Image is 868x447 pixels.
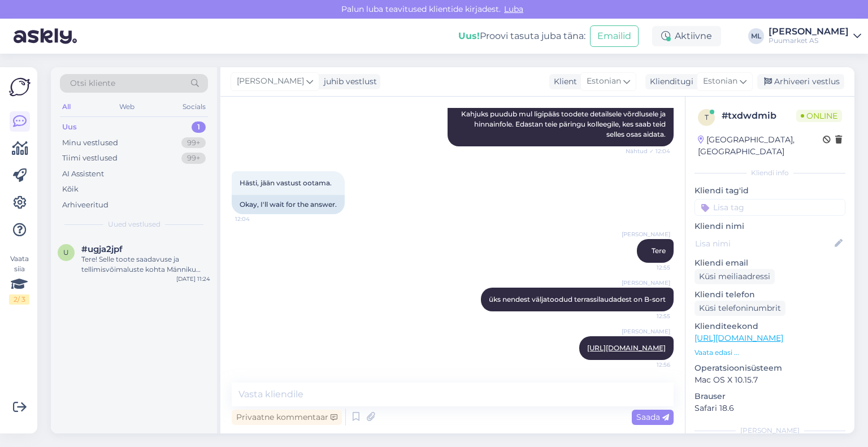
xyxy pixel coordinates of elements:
[695,402,845,414] p: Safari 18.6
[62,137,118,149] div: Minu vestlused
[652,246,666,255] span: Tere
[181,137,206,149] div: 99+
[117,99,137,114] div: Web
[237,75,304,88] span: [PERSON_NAME]
[622,230,670,238] span: [PERSON_NAME]
[240,179,332,187] span: Hästi, jään vastust ootama.
[180,99,208,114] div: Socials
[192,121,206,133] div: 1
[60,99,73,114] div: All
[70,77,115,89] span: Otsi kliente
[769,36,849,45] div: Puumarket AS
[622,327,670,336] span: [PERSON_NAME]
[757,74,844,89] div: Arhiveeri vestlus
[769,27,849,36] div: [PERSON_NAME]
[695,199,845,216] input: Lisa tag
[748,28,764,44] div: ML
[652,26,721,46] div: Aktiivne
[9,254,29,305] div: Vaata siia
[769,27,861,45] a: [PERSON_NAME]Puumarket AS
[695,168,845,178] div: Kliendi info
[628,361,670,369] span: 12:56
[695,362,845,374] p: Operatsioonisüsteem
[81,244,123,254] span: #ugja2jpf
[235,215,277,223] span: 12:04
[63,248,69,257] span: u
[590,25,639,47] button: Emailid
[695,320,845,332] p: Klienditeekond
[549,76,577,88] div: Klient
[62,199,108,211] div: Arhiveeritud
[796,110,842,122] span: Online
[587,75,621,88] span: Estonian
[695,333,783,343] a: [URL][DOMAIN_NAME]
[501,4,527,14] span: Luba
[319,76,377,88] div: juhib vestlust
[703,75,737,88] span: Estonian
[458,29,585,43] div: Proovi tasuta juba täna:
[695,301,785,316] div: Küsi telefoninumbrit
[489,295,666,303] span: üks nendest väljatoodud terrassilaudadest on B-sort
[695,185,845,197] p: Kliendi tag'id
[232,410,342,425] div: Privaatne kommentaar
[587,344,666,352] a: [URL][DOMAIN_NAME]
[695,269,775,284] div: Küsi meiliaadressi
[705,113,709,121] span: t
[9,76,31,98] img: Askly Logo
[9,294,29,305] div: 2 / 3
[461,89,667,138] span: Tere! Kahjuks puudub mul ligipääs toodete detailsele võrdlusele ja hinnainfole. Edastan teie päri...
[698,134,823,158] div: [GEOGRAPHIC_DATA], [GEOGRAPHIC_DATA]
[62,153,118,164] div: Tiimi vestlused
[628,312,670,320] span: 12:55
[176,275,210,283] div: [DATE] 11:24
[62,184,79,195] div: Kõik
[628,263,670,272] span: 12:55
[81,254,210,275] div: Tere! Selle toote saadavuse ja tellimisvõimaluste kohta Männiku osakonda peame täpsustama. [PERSO...
[695,426,845,436] div: [PERSON_NAME]
[695,374,845,386] p: Mac OS X 10.15.7
[695,237,832,250] input: Lisa nimi
[645,76,693,88] div: Klienditugi
[108,219,160,229] span: Uued vestlused
[695,220,845,232] p: Kliendi nimi
[722,109,796,123] div: # txdwdmib
[622,279,670,287] span: [PERSON_NAME]
[62,168,104,180] div: AI Assistent
[695,289,845,301] p: Kliendi telefon
[626,147,670,155] span: Nähtud ✓ 12:04
[695,348,845,358] p: Vaata edasi ...
[181,153,206,164] div: 99+
[458,31,480,41] b: Uus!
[232,195,345,214] div: Okay, I'll wait for the answer.
[695,390,845,402] p: Brauser
[695,257,845,269] p: Kliendi email
[62,121,77,133] div: Uus
[636,412,669,422] span: Saada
